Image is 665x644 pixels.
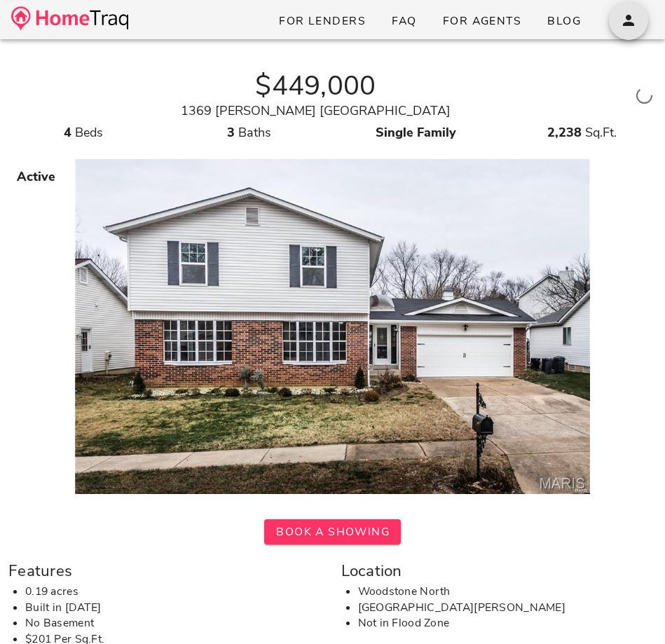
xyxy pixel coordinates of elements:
span: Baths [238,124,271,141]
li: 0.19 acres [25,584,324,600]
a: Blog [535,8,592,34]
li: No Basement [25,615,324,631]
button: Book A Showing [264,519,401,544]
strong: 3 [227,124,235,141]
a: FAQ [380,8,428,34]
div: 1369 [PERSON_NAME] [GEOGRAPHIC_DATA] [8,102,623,121]
li: Built in [DATE] [25,600,324,616]
strong: Active [17,168,55,185]
iframe: Chat Widget [595,577,665,644]
span: Beds [75,124,103,141]
span: Book A Showing [275,524,390,540]
strong: $449,000 [255,67,376,104]
span: For Lenders [278,13,366,29]
span: Sq.Ft. [585,124,617,141]
li: [GEOGRAPHIC_DATA][PERSON_NAME] [358,600,657,616]
span: Blog [547,13,581,29]
a: For Lenders [267,8,377,34]
img: desktop-logo.34a1112.png [11,6,128,31]
span: FAQ [391,13,417,29]
strong: Single Family [376,124,456,141]
strong: 2,238 [547,124,582,141]
div: Location [341,559,657,584]
strong: 4 [64,124,71,141]
li: Woodstone North [358,584,657,600]
span: For Agents [442,13,521,29]
li: Not in Flood Zone [358,615,657,631]
div: Features [8,559,324,584]
a: For Agents [431,8,533,34]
